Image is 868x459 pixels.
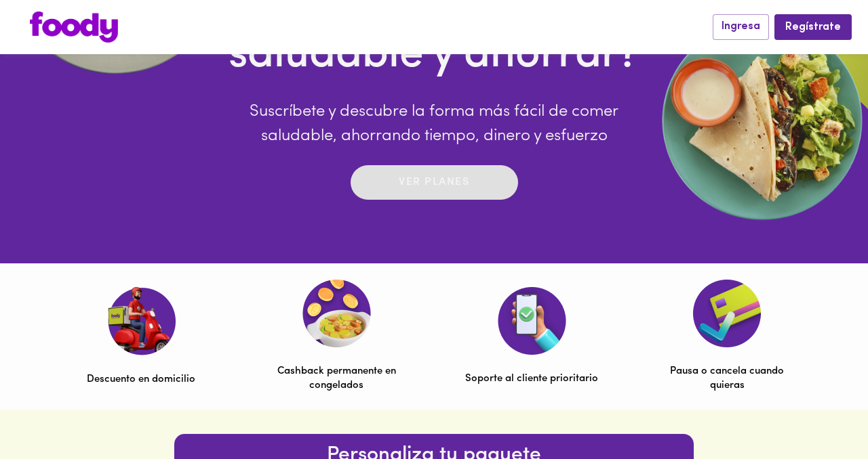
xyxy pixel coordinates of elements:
p: Cashback permanente en congelados [270,364,403,393]
span: Ingresa [722,20,760,33]
button: Regístrate [774,14,852,39]
img: Cashback permanente en congelados [302,280,371,347]
img: logo.png [30,12,118,43]
h4: saludable y ahorrar? [228,29,640,83]
img: Descuento en domicilio [107,286,176,355]
span: Regístrate [785,21,841,34]
p: Suscríbete y descubre la forma más fácil de comer saludable, ahorrando tiempo, dinero y esfuerzo [228,100,640,148]
button: Ver planes [351,165,518,200]
p: Soporte al cliente prioritario [465,372,598,386]
img: EllipseRigth.webp [656,15,868,226]
p: Ver planes [399,175,469,190]
img: Soporte al cliente prioritario [498,287,566,355]
p: Descuento en domicilio [87,372,195,387]
p: Pausa o cancela cuando quieras [660,364,793,393]
iframe: Messagebird Livechat Widget [789,380,854,445]
button: Ingresa [713,14,769,39]
img: Pausa o cancela cuando quieras [693,280,761,347]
